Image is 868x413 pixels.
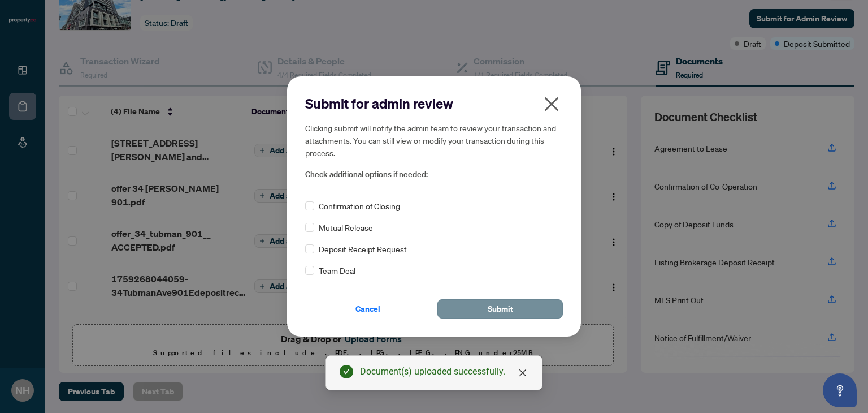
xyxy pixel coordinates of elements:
h2: Submit for admin review [305,94,563,113]
span: Mutual Release [319,221,373,234]
span: Cancel [355,300,380,318]
span: Team Deal [319,264,355,277]
span: close [542,95,561,113]
span: Confirmation of Closing [319,200,400,212]
span: Deposit Receipt Request [319,243,407,255]
button: Submit [437,299,563,319]
span: close [518,368,527,377]
button: Open asap [823,373,857,407]
span: Check additional options if needed: [305,168,563,181]
h5: Clicking submit will notify the admin team to review your transaction and attachments. You can st... [305,122,563,159]
div: Document(s) uploaded successfully. [360,365,528,378]
span: check-circle [340,365,353,378]
a: Close [517,367,529,379]
button: Cancel [305,299,431,319]
span: Submit [488,300,513,318]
